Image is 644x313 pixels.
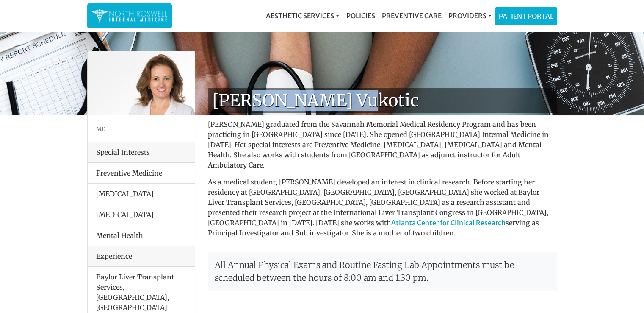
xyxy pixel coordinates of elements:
[445,7,495,24] a: Providers
[91,8,168,24] img: North Roswell Internal Medicine
[263,7,343,24] a: Aesthetic Services
[88,163,195,184] li: Preventive Medicine
[495,8,557,25] a: Patient Portal
[88,142,195,163] div: Special Interests
[208,119,557,170] p: [PERSON_NAME] graduated from the Savannah Memorial Medical Residency Program and has been practic...
[208,177,557,238] p: As a medical student, [PERSON_NAME] developed an interest in clinical research. Before starting h...
[88,51,195,115] img: Dr. Goga Vukotis
[343,7,378,24] a: Policies
[96,126,106,132] small: MD
[88,225,195,246] li: Mental Health
[378,7,445,24] a: Preventive Care
[88,183,195,204] li: [MEDICAL_DATA]
[88,204,195,225] li: [MEDICAL_DATA]
[208,252,557,291] p: All Annual Physical Exams and Routine Fasting Lab Appointments must be scheduled between the hour...
[88,246,195,267] div: Experience
[391,218,506,227] a: Atlanta Center for Clinical Research
[208,88,557,113] h1: [PERSON_NAME] Vukotic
